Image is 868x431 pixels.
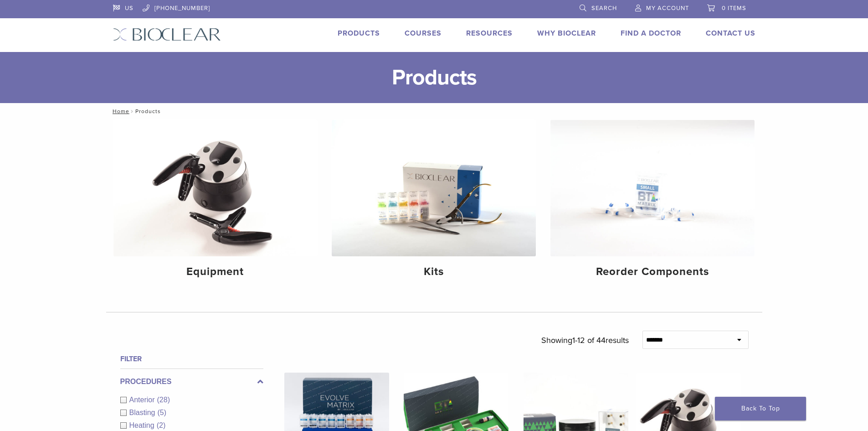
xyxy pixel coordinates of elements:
nav: Products [106,103,762,119]
span: Heating [129,421,157,429]
span: / [129,109,135,114]
span: (2) [157,421,166,429]
h4: Equipment [121,264,310,280]
a: Resources [466,29,513,38]
h4: Filter [120,353,263,364]
a: Courses [405,29,442,38]
a: Reorder Components [550,120,755,286]
a: Products [338,29,380,38]
p: Showing results [541,331,629,350]
span: Search [591,5,617,12]
a: Find A Doctor [621,29,681,38]
a: Equipment [113,120,318,286]
span: 1-12 of 44 [572,335,606,345]
span: (5) [157,409,166,416]
span: Anterior [129,396,157,404]
h4: Kits [339,264,529,280]
a: Why Bioclear [537,29,596,38]
a: Home [110,108,129,114]
img: Equipment [113,120,318,256]
label: Procedures [120,376,263,387]
a: Kits [332,120,536,286]
a: Contact Us [706,29,755,38]
h4: Reorder Components [558,264,747,280]
img: Kits [332,120,536,256]
a: Back To Top [715,397,806,421]
span: (28) [157,396,170,404]
span: 0 items [722,5,746,12]
span: Blasting [129,409,158,416]
span: My Account [646,5,689,12]
img: Bioclear [113,28,221,41]
img: Reorder Components [550,120,755,256]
